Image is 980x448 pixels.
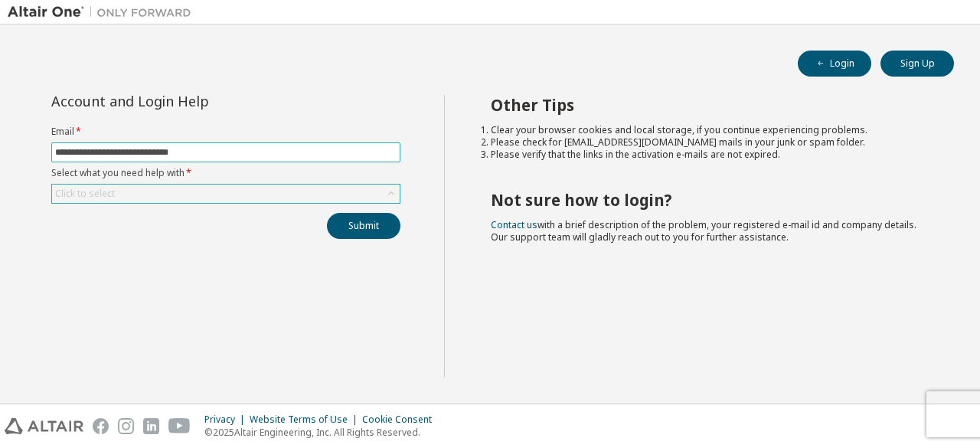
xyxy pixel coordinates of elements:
[93,418,109,434] img: facebook.svg
[491,149,927,161] li: Please verify that the links in the activation e-mails are not expired.
[491,136,927,149] li: Please check for [EMAIL_ADDRESS][DOMAIN_NAME] mails in your junk or spam folder.
[168,418,191,434] img: youtube.svg
[51,95,331,107] div: Account and Login Help
[250,414,362,426] div: Website Terms of Use
[362,414,441,426] div: Cookie Consent
[51,167,400,179] label: Select what you need help with
[204,414,250,426] div: Privacy
[798,51,871,77] button: Login
[52,185,400,203] div: Click to select
[5,418,83,434] img: altair_logo.svg
[204,426,441,439] p: © 2025 Altair Engineering, Inc. All Rights Reserved.
[8,5,199,20] img: Altair One
[491,124,927,136] li: Clear your browser cookies and local storage, if you continue experiencing problems.
[491,218,537,231] a: Contact us
[491,95,927,115] h2: Other Tips
[118,418,134,434] img: instagram.svg
[55,188,115,200] div: Click to select
[880,51,954,77] button: Sign Up
[51,126,400,138] label: Email
[491,218,916,244] span: with a brief description of the problem, your registered e-mail id and company details. Our suppo...
[491,190,927,210] h2: Not sure how to login?
[327,213,400,239] button: Submit
[143,418,159,434] img: linkedin.svg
